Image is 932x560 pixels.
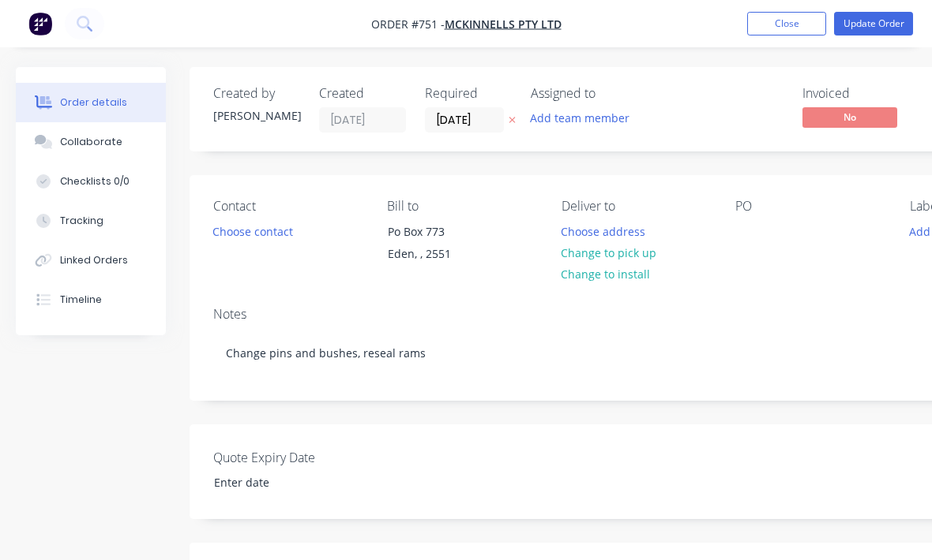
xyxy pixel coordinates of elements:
div: Po Box 773Eden, , 2551 [374,220,532,271]
div: Tracking [60,214,103,228]
div: Linked Orders [60,253,128,267]
div: Timeline [60,293,102,307]
button: Add team member [522,107,638,129]
span: Order #751 - [371,17,445,32]
div: Eden, , 2551 [388,243,519,265]
a: Mckinnells Pty Ltd [445,17,562,32]
button: Linked Orders [16,241,166,280]
div: Collaborate [60,135,122,149]
button: Add team member [531,107,638,129]
div: Invoiced [802,86,921,101]
button: Order details [16,83,166,122]
div: Po Box 773 [388,221,519,243]
div: Created by [213,86,300,101]
button: Update Order [834,12,913,35]
div: [PERSON_NAME] [213,107,300,124]
span: No [802,107,897,127]
div: Contact [213,199,362,214]
img: Factory [28,12,52,35]
button: Choose contact [205,220,302,241]
div: Deliver to [562,199,710,214]
button: Close [747,12,826,35]
label: Quote Expiry Date [213,448,411,467]
div: Bill to [387,199,536,214]
button: Timeline [16,280,166,319]
button: Collaborate [16,122,166,162]
div: PO [735,199,884,214]
div: Required [425,86,512,101]
div: Order details [60,95,127,110]
button: Checklists 0/0 [16,162,166,201]
button: Tracking [16,201,166,241]
input: Enter date [203,471,400,495]
button: Change to pick up [553,242,665,263]
div: Assigned to [531,86,689,101]
div: Checklists 0/0 [60,174,130,189]
div: Created [319,86,406,101]
button: Change to install [553,263,659,285]
button: Choose address [553,220,654,241]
